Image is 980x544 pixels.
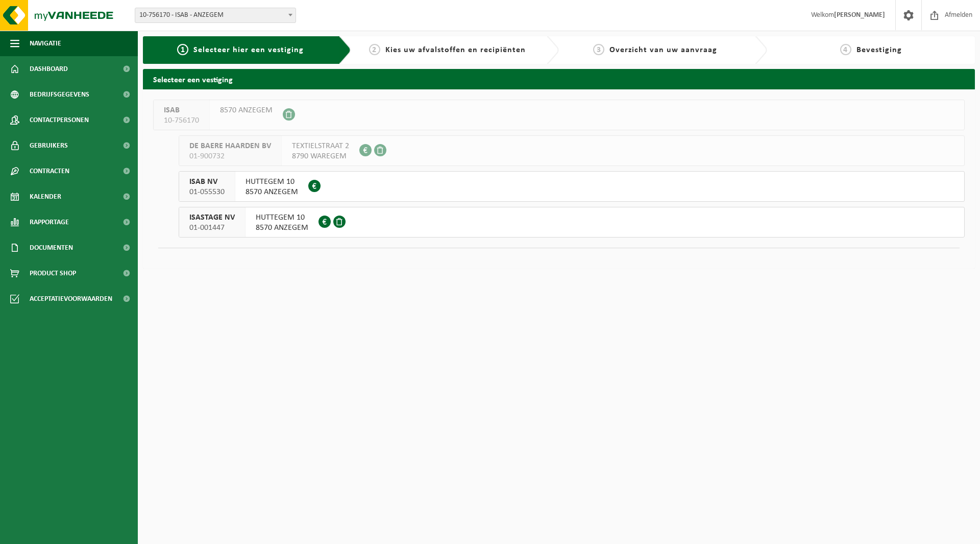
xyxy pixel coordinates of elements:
span: 10-756170 - ISAB - ANZEGEM [135,8,296,22]
span: 10-756170 [164,115,199,126]
strong: [PERSON_NAME] [834,11,885,19]
span: 2 [369,44,380,55]
span: 8570 ANZEGEM [246,187,298,197]
span: Contactpersonen [30,107,89,133]
button: ISAB NV 01-055530 HUTTEGEM 108570 ANZEGEM [179,171,965,202]
span: ISAB NV [189,177,225,187]
span: 8570 ANZEGEM [256,223,308,233]
span: Overzicht van uw aanvraag [609,46,717,54]
span: 4 [840,44,851,55]
span: Bevestiging [856,46,902,54]
span: Rapportage [30,209,69,235]
button: ISASTAGE NV 01-001447 HUTTEGEM 108570 ANZEGEM [179,207,965,238]
span: Bedrijfsgegevens [30,82,89,107]
span: 8570 ANZEGEM [220,105,273,115]
span: 01-001447 [189,223,235,233]
span: ISAB [164,105,199,115]
span: Contracten [30,158,69,184]
span: Kies uw afvalstoffen en recipiënten [385,46,526,54]
span: 10-756170 - ISAB - ANZEGEM [135,8,296,23]
span: DE BAERE HAARDEN BV [189,141,271,151]
h2: Selecteer een vestiging [143,69,975,89]
span: Documenten [30,235,73,261]
span: 01-900732 [189,151,271,161]
span: Navigatie [30,31,61,56]
span: 1 [177,44,188,55]
span: 8790 WAREGEM [292,151,349,161]
span: Kalender [30,184,61,209]
span: Acceptatievoorwaarden [30,286,112,312]
span: Product Shop [30,261,76,286]
span: ISASTAGE NV [189,212,235,223]
span: 01-055530 [189,187,225,197]
span: HUTTEGEM 10 [256,212,308,223]
span: 3 [593,44,604,55]
span: TEXTIELSTRAAT 2 [292,141,349,151]
span: Gebruikers [30,133,68,158]
span: Dashboard [30,56,68,82]
span: Selecteer hier een vestiging [193,46,304,54]
span: HUTTEGEM 10 [246,177,298,187]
